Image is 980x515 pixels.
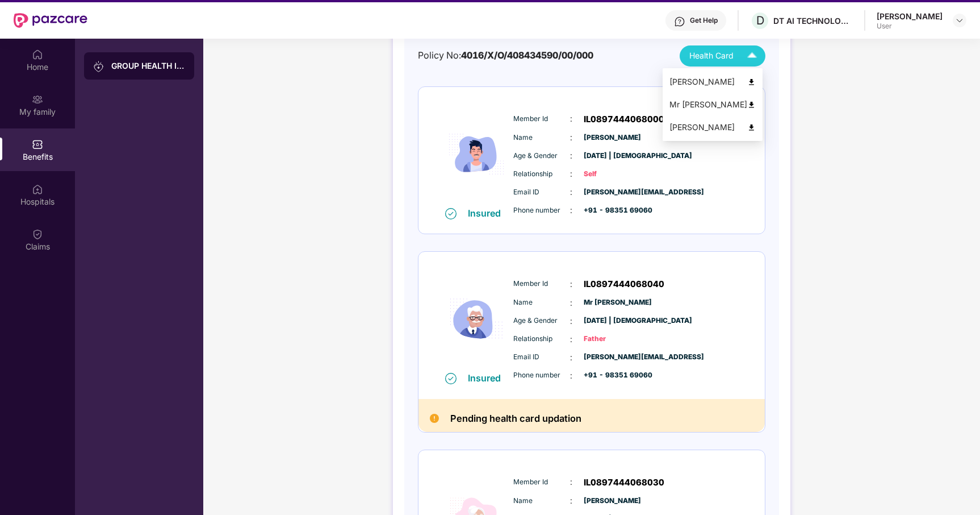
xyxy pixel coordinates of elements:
[584,496,640,506] span: [PERSON_NAME]
[513,477,570,488] span: Member Id
[747,101,756,109] img: svg+xml;base64,PHN2ZyB4bWxucz0iaHR0cDovL3d3dy53My5vcmcvMjAwMC9zdmciIHdpZHRoPSI0OCIgaGVpZ2h0PSI0OC...
[674,16,685,27] img: svg+xml;base64,PHN2ZyBpZD0iSGVscC0zMngzMiIgeG1sbnM9Imh0dHA6Ly93d3cudzMub3JnLzIwMDAvc3ZnIiB3aWR0aD...
[513,279,570,289] span: Member Id
[584,151,640,161] span: [DATE] | [DEMOGRAPHIC_DATA]
[747,78,756,86] img: svg+xml;base64,PHN2ZyB4bWxucz0iaHR0cDovL3d3dy53My5vcmcvMjAwMC9zdmciIHdpZHRoPSI0OCIgaGVpZ2h0PSI0OC...
[584,297,640,308] span: Mr [PERSON_NAME]
[513,114,570,124] span: Member Id
[32,49,43,60] img: svg+xml;base64,PHN2ZyBpZD0iSG9tZSIgeG1sbnM9Imh0dHA6Ly93d3cudzMub3JnLzIwMDAvc3ZnIiB3aWR0aD0iMjAiIG...
[513,496,570,506] span: Name
[513,370,570,381] span: Phone number
[669,98,756,111] div: Mr [PERSON_NAME]
[690,16,718,25] div: Get Help
[877,11,943,22] div: [PERSON_NAME]
[584,113,664,126] span: IL0897444068000
[877,22,943,31] div: User
[584,187,640,198] span: [PERSON_NAME][EMAIL_ADDRESS]
[584,315,640,326] span: [DATE] | [DEMOGRAPHIC_DATA]
[570,204,572,217] span: :
[742,46,762,66] img: Icuh8uwCUCF+XjCZyLQsAKiDCM9HiE6CMYmKQaPGkZKaA32CAAACiQcFBJY0IsAAAAASUVORK5CYII=
[570,278,572,290] span: :
[32,229,43,240] img: svg+xml;base64,PHN2ZyBpZD0iQ2xhaW0iIHhtbG5zPSJodHRwOi8vd3d3LnczLm9yZy8yMDAwL3N2ZyIgd2lkdGg9IjIwIi...
[14,13,87,28] img: New Pazcare Logo
[584,370,640,381] span: +91 - 98351 69060
[450,410,581,426] h2: Pending health card updation
[570,351,572,364] span: :
[513,315,570,326] span: Age & Gender
[430,414,439,423] img: Pending
[468,372,508,384] div: Insured
[584,476,664,489] span: IL0897444068030
[584,169,640,180] span: Self
[570,369,572,382] span: :
[570,131,572,144] span: :
[689,49,734,62] span: Health Card
[570,186,572,198] span: :
[584,205,640,216] span: +91 - 98351 69060
[111,60,185,72] div: GROUP HEALTH INSURANCE
[570,333,572,346] span: :
[584,277,664,291] span: IL0897444068040
[669,76,756,88] div: [PERSON_NAME]
[513,334,570,344] span: Relationship
[570,476,572,488] span: :
[513,297,570,308] span: Name
[32,139,43,150] img: svg+xml;base64,PHN2ZyBpZD0iQmVuZWZpdHMiIHhtbG5zPSJodHRwOi8vd3d3LnczLm9yZy8yMDAwL3N2ZyIgd2lkdGg9Ij...
[570,297,572,309] span: :
[513,132,570,143] span: Name
[513,187,570,198] span: Email ID
[584,352,640,363] span: [PERSON_NAME][EMAIL_ADDRESS]
[442,266,510,372] img: icon
[747,123,756,132] img: svg+xml;base64,PHN2ZyB4bWxucz0iaHR0cDovL3d3dy53My5vcmcvMjAwMC9zdmciIHdpZHRoPSI0OCIgaGVpZ2h0PSI0OC...
[513,205,570,216] span: Phone number
[445,208,457,219] img: svg+xml;base64,PHN2ZyB4bWxucz0iaHR0cDovL3d3dy53My5vcmcvMjAwMC9zdmciIHdpZHRoPSIxNiIgaGVpZ2h0PSIxNi...
[418,48,593,63] div: Policy No:
[773,15,853,26] div: DT AI TECHNOLOGIES PRIVATE LIMITED
[570,113,572,125] span: :
[756,14,764,27] span: D
[93,61,104,72] img: svg+xml;base64,PHN2ZyB3aWR0aD0iMjAiIGhlaWdodD0iMjAiIHZpZXdCb3g9IjAgMCAyMCAyMCIgZmlsbD0ibm9uZSIgeG...
[468,207,508,219] div: Insured
[570,315,572,327] span: :
[584,132,640,143] span: [PERSON_NAME]
[513,151,570,161] span: Age & Gender
[445,373,457,384] img: svg+xml;base64,PHN2ZyB4bWxucz0iaHR0cDovL3d3dy53My5vcmcvMjAwMC9zdmciIHdpZHRoPSIxNiIgaGVpZ2h0PSIxNi...
[570,149,572,162] span: :
[955,16,964,25] img: svg+xml;base64,PHN2ZyBpZD0iRHJvcGRvd24tMzJ4MzIiIHhtbG5zPSJodHRwOi8vd3d3LnczLm9yZy8yMDAwL3N2ZyIgd2...
[669,121,756,134] div: [PERSON_NAME]
[513,169,570,180] span: Relationship
[680,45,765,67] button: Health Card
[570,168,572,180] span: :
[584,334,640,344] span: Father
[32,94,43,105] img: svg+xml;base64,PHN2ZyB3aWR0aD0iMjAiIGhlaWdodD0iMjAiIHZpZXdCb3g9IjAgMCAyMCAyMCIgZmlsbD0ibm9uZSIgeG...
[442,101,510,207] img: icon
[513,352,570,363] span: Email ID
[570,495,572,507] span: :
[461,49,593,61] span: 4016/X/O/408434590/00/000
[32,184,43,195] img: svg+xml;base64,PHN2ZyBpZD0iSG9zcGl0YWxzIiB4bWxucz0iaHR0cDovL3d3dy53My5vcmcvMjAwMC9zdmciIHdpZHRoPS...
